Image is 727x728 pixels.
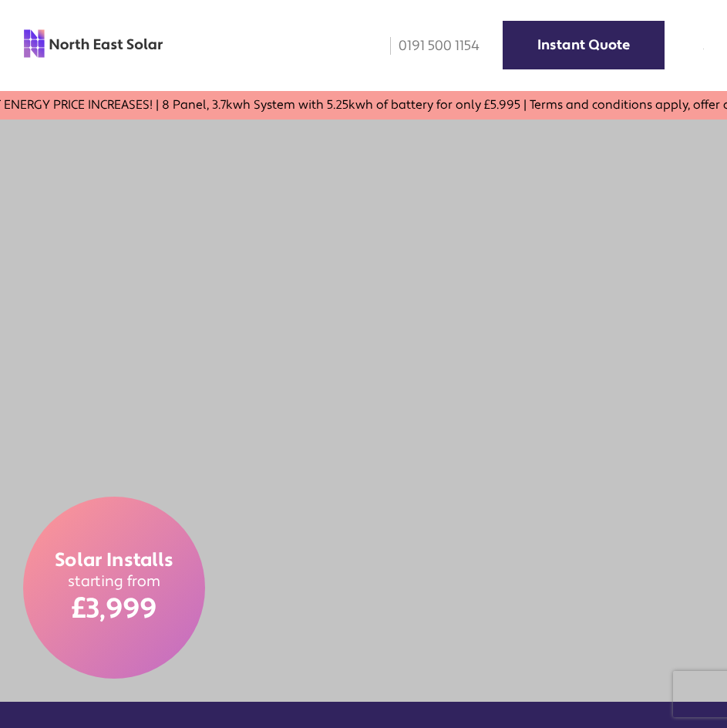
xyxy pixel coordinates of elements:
img: north east solar logo [23,29,163,59]
img: menu icon [703,49,704,49]
span: starting from [68,572,160,591]
a: 0191 500 1154 [379,37,480,55]
a: Instant Quote [503,21,665,69]
span: Solar Installs [55,548,173,571]
a: Solar Installs starting from £3,999 [23,497,205,679]
span: £3,999 [72,591,157,627]
img: phone icon [390,37,391,55]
